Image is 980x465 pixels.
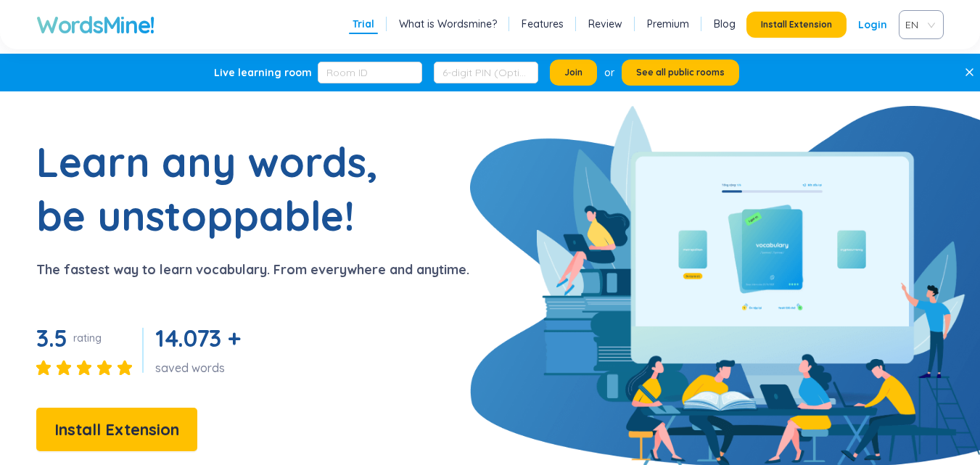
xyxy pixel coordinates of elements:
[155,324,240,353] span: 14.073 +
[73,331,102,345] div: rating
[36,260,469,280] p: The fastest way to learn vocabulary. From everywhere and anytime.
[434,62,538,83] input: 6-digit PIN (Optional)
[155,360,246,376] div: saved words
[564,67,582,78] span: Join
[550,59,597,86] button: Join
[353,17,374,31] a: Trial
[647,17,689,31] a: Premium
[761,19,832,30] span: Install Extension
[522,17,564,31] a: Features
[604,65,614,81] div: or
[588,17,622,31] a: Review
[214,65,312,80] div: Live learning room
[714,17,736,31] a: Blog
[36,10,155,39] a: WordsMine!
[636,67,725,78] span: See all public rooms
[36,135,399,242] h1: Learn any words, be unstoppable!
[36,408,197,451] button: Install Extension
[622,59,739,86] button: See all public rooms
[54,417,179,443] span: Install Extension
[399,17,497,31] a: What is Wordsmine?
[746,12,847,38] button: Install Extension
[858,12,887,38] a: Login
[36,424,197,438] a: Install Extension
[318,62,422,83] input: Room ID
[905,14,931,36] span: VIE
[36,324,67,353] span: 3.5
